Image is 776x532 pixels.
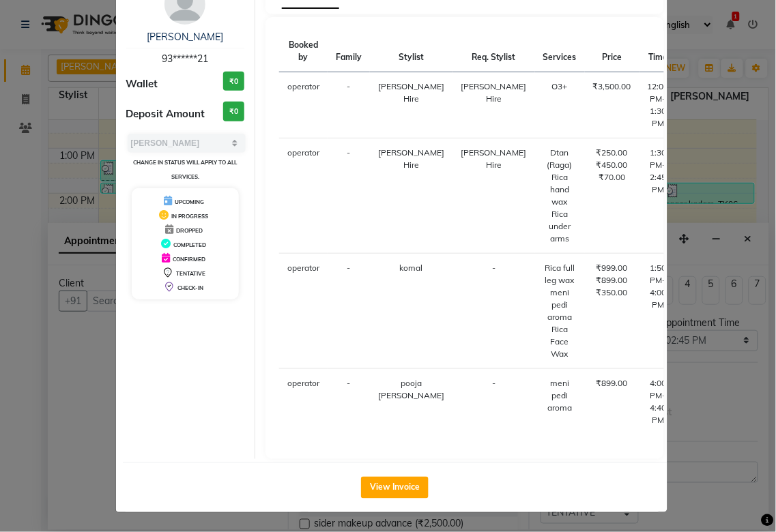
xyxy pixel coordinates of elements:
[593,274,631,286] div: ₹899.00
[279,369,328,435] td: operator
[173,241,206,248] span: COMPLETED
[461,147,527,170] span: [PERSON_NAME] Hire
[171,213,208,220] span: IN PROGRESS
[593,171,631,183] div: ₹70.00
[593,80,631,93] div: ₹3,500.00
[543,171,577,208] div: Rica hand wax
[370,31,452,72] th: Stylist
[543,286,577,323] div: meni pedi aroma
[175,198,204,205] span: UPCOMING
[279,254,328,369] td: operator
[640,369,677,435] td: 4:00 PM-4:40 PM
[543,147,577,171] div: Dtan (Raga)
[126,106,205,122] span: Deposit Amount
[543,377,577,414] div: meni pedi aroma
[593,262,631,274] div: ₹999.00
[223,102,244,121] h3: ₹0
[640,254,677,369] td: 1:50 PM-4:00 PM
[640,31,677,72] th: Time
[279,31,328,72] th: Booked by
[177,284,203,291] span: CHECK-IN
[461,81,527,104] span: [PERSON_NAME] Hire
[279,138,328,254] td: operator
[328,31,370,72] th: Family
[147,31,223,43] a: [PERSON_NAME]
[223,72,244,91] h3: ₹0
[173,256,205,263] span: CONFIRMED
[328,254,370,369] td: -
[452,254,535,369] td: -
[328,138,370,254] td: -
[640,138,677,254] td: 1:30 PM-2:45 PM
[543,208,577,245] div: Rica under arms
[176,227,203,234] span: DROPPED
[452,31,535,72] th: Req. Stylist
[452,369,535,435] td: -
[328,72,370,138] td: -
[535,31,585,72] th: Services
[378,378,444,400] span: pooja [PERSON_NAME]
[400,263,423,273] span: komal
[593,159,631,171] div: ₹450.00
[593,147,631,159] div: ₹250.00
[543,262,577,286] div: Rica full leg wax
[126,76,158,92] span: Wallet
[640,72,677,138] td: 12:00 PM-1:30 PM
[378,81,444,104] span: [PERSON_NAME] Hire
[593,377,631,389] div: ₹899.00
[133,159,237,180] small: Change in status will apply to all services.
[378,147,444,170] span: [PERSON_NAME] Hire
[585,31,640,72] th: Price
[279,72,328,138] td: operator
[593,286,631,299] div: ₹350.00
[328,369,370,435] td: -
[176,270,205,277] span: TENTATIVE
[543,80,577,93] div: O3+
[543,323,577,360] div: Rica Face Wax
[361,477,429,499] button: View Invoice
